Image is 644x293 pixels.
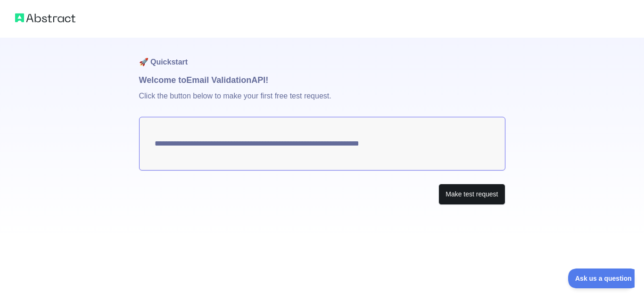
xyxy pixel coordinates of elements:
[139,73,505,87] h1: Welcome to Email Validation API!
[15,11,75,24] img: Abstract logo
[568,269,635,288] iframe: Toggle Customer Support
[139,87,505,117] p: Click the button below to make your first free test request.
[438,184,505,205] button: Make test request
[139,38,505,73] h1: 🚀 Quickstart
